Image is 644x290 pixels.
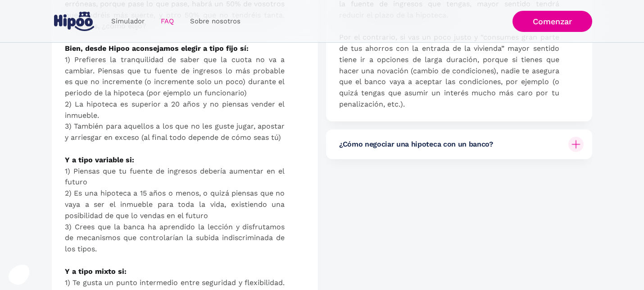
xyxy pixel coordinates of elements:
strong: Y a tipo variable si: [65,156,134,164]
strong: Y a tipo mixto si: ‍ [65,267,127,276]
strong: Bien, desde Hipoo aconsejamos elegir a tipo fijo sí: [65,44,249,53]
a: Comenzar [512,11,592,32]
a: Simulador [103,13,153,30]
a: FAQ [153,13,182,30]
a: home [52,8,96,35]
h6: ¿Cómo negociar una hipoteca con un banco? [339,139,493,149]
a: Sobre nosotros [182,13,249,30]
